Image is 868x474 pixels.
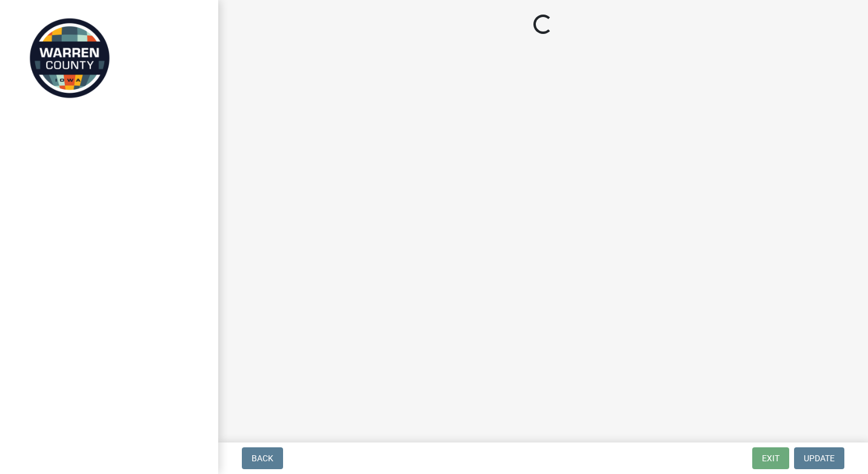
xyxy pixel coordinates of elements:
span: Update [804,453,835,463]
button: Exit [752,447,789,469]
button: Update [794,447,844,469]
img: Warren County, Iowa [24,13,115,104]
button: Back [242,447,283,469]
span: Back [252,453,273,463]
